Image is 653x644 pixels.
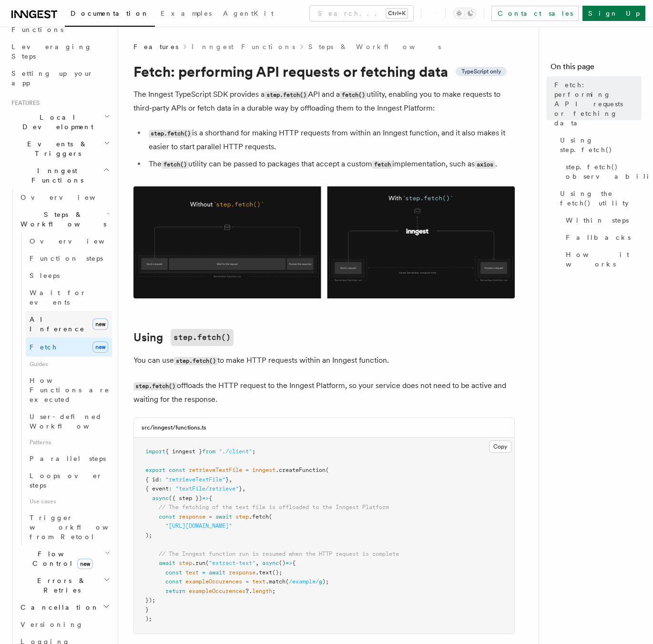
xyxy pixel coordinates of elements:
button: Events & Triggers [8,135,112,162]
button: Steps & Workflows [17,206,112,233]
span: : [169,485,172,492]
span: retrieveTextFile [189,467,242,473]
span: exampleOccurences [189,588,245,594]
a: Examples [155,3,217,26]
span: new [92,318,108,330]
span: Cancellation [17,603,99,612]
span: { inngest } [165,448,202,455]
span: : [159,476,162,483]
span: Steps & Workflows [17,210,106,229]
code: step.fetch() [133,382,177,390]
li: is a shorthand for making HTTP requests from within an Inngest function, and it also makes it eas... [146,126,515,153]
span: Guides [26,357,112,372]
a: Fetch: performing API requests or fetching data [551,76,642,132]
img: Using Fetch offloads the HTTP request to the Inngest Platform [133,186,515,298]
span: const [169,467,185,473]
a: Fallbacks [562,229,642,246]
a: Function steps [26,250,112,267]
span: ( [269,513,272,520]
a: AgentKit [217,3,279,26]
li: The utility can be passed to packages that accept a custom implementation, such as . [146,157,515,171]
span: // The Inngest function run is resumed when the HTTP request is complete [159,551,399,557]
span: { event [145,485,169,492]
button: Errors & Retries [17,572,112,599]
span: (); [272,569,282,576]
span: Versioning [20,621,83,628]
span: new [77,559,93,569]
span: .fetch [249,513,269,520]
span: = [245,467,249,473]
h1: Fetch: performing API requests or fetching data [133,63,515,80]
span: exampleOccurences [185,578,242,585]
span: response [229,569,255,576]
span: } [239,485,242,492]
button: Search...Ctrl+K [310,6,413,21]
a: Sleeps [26,267,112,284]
span: Fetch [30,343,57,351]
a: Parallel steps [26,450,112,467]
span: .text [255,569,272,576]
span: AgentKit [223,10,274,17]
a: Versioning [17,616,112,633]
div: Steps & Workflows [17,233,112,545]
a: Overview [26,233,112,250]
a: How Functions are executed [26,372,112,408]
span: Using step.fetch() [560,135,642,154]
span: step [235,513,249,520]
span: Overview [30,237,128,245]
a: Fetchnew [26,337,112,357]
button: Toggle dark mode [453,8,476,19]
span: { id [145,476,159,483]
span: export [145,467,165,473]
span: Errors & Retries [17,576,103,595]
code: step.fetch() [171,329,234,346]
span: Within steps [566,215,629,225]
a: Steps & Workflows [308,42,441,51]
span: length [252,588,272,594]
a: Setting up your app [8,65,112,92]
button: Local Development [8,109,112,135]
span: .run [192,560,205,566]
span: .createFunction [275,467,326,473]
code: step.fetch() [149,130,192,138]
span: "retrieveTextFile" [165,476,225,483]
span: ?. [245,588,252,594]
a: Contact sales [491,6,579,21]
a: Within steps [562,212,642,229]
span: step [179,560,192,566]
span: "extract-text" [209,560,255,566]
kbd: Ctrl+K [386,9,408,18]
span: Flow Control [17,549,105,568]
code: fetch [372,161,392,169]
span: => [202,495,209,501]
span: Fetch: performing API requests or fetching data [554,80,642,128]
p: The Inngest TypeScript SDK provides a API and a utility, enabling you to make requests to third-p... [133,88,515,115]
span: text [185,569,199,576]
span: from [202,448,215,455]
span: ; [272,588,275,594]
code: step.fetch() [174,357,217,365]
span: Trigger workflows from Retool [30,514,134,541]
span: const [165,578,182,585]
span: inngest [252,467,275,473]
a: Wait for events [26,284,112,311]
span: }); [145,597,155,603]
span: g [319,578,322,585]
a: Using the fetch() utility [556,185,642,212]
span: Examples [161,10,212,17]
span: { [292,560,296,566]
a: Usingstep.fetch() [133,329,234,346]
span: Sleeps [30,272,60,279]
span: .match [265,578,286,585]
span: async [152,495,169,501]
h3: src/inngest/functions.ts [142,424,206,431]
span: } [145,606,149,613]
a: Sign Up [582,6,645,21]
a: step.fetch() observability [562,158,642,185]
span: => [286,560,292,566]
span: Use cases [26,494,112,509]
button: Flow Controlnew [17,545,112,572]
span: How Functions are executed [30,377,110,403]
span: = [202,569,205,576]
span: () [279,560,286,566]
